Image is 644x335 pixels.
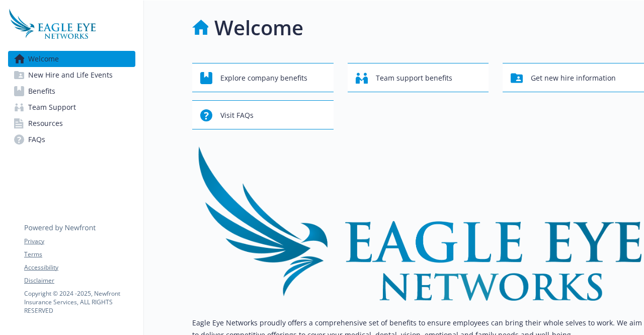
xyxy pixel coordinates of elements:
span: Get new hire information [531,69,616,88]
a: Resources [8,115,135,131]
span: Resources [28,115,63,131]
a: Privacy [24,237,135,246]
a: Team Support [8,99,135,115]
img: overview page banner [192,146,644,301]
span: Welcome [28,51,59,67]
a: Welcome [8,51,135,67]
span: Team support benefits [376,69,452,88]
p: Copyright © 2024 - 2025 , Newfront Insurance Services, ALL RIGHTS RESERVED [24,289,135,315]
a: Accessibility [24,263,135,272]
h1: Welcome [214,13,303,43]
a: Benefits [8,83,135,99]
a: New Hire and Life Events [8,67,135,83]
button: Visit FAQs [192,100,334,129]
span: Explore company benefits [220,69,307,88]
span: Team Support [28,99,76,115]
span: Benefits [28,83,55,99]
span: New Hire and Life Events [28,67,113,83]
span: FAQs [28,131,45,148]
button: Get new hire information [503,63,644,92]
a: Disclaimer [24,276,135,285]
button: Team support benefits [348,63,489,92]
span: Visit FAQs [220,106,254,125]
a: Terms [24,250,135,259]
button: Explore company benefits [192,63,334,92]
a: FAQs [8,131,135,148]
